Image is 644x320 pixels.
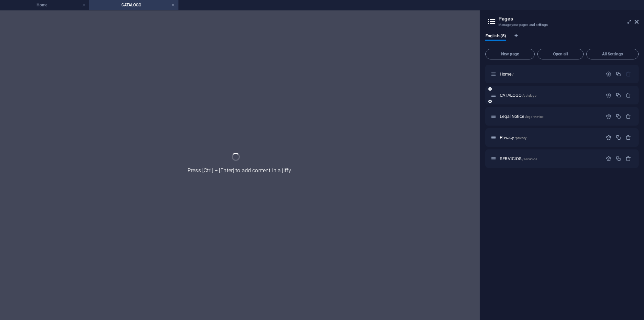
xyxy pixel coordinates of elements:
[485,49,535,59] button: New page
[485,32,506,41] span: English (5)
[615,71,621,77] div: Duplicate
[626,71,631,77] div: The startpage cannot be deleted
[498,16,639,22] h2: Pages
[615,156,621,162] div: Duplicate
[522,157,537,161] span: /servicios
[606,71,611,77] div: Settings
[500,114,543,119] span: Click to open page
[500,156,537,161] span: Click to open page
[626,113,631,119] div: Remove
[606,113,611,119] div: Settings
[498,93,602,97] div: CATALOGO/catalogo
[525,115,544,119] span: /legal-notice
[500,135,527,140] span: Click to open page
[515,136,527,140] span: /privacy
[606,135,611,140] div: Settings
[626,135,631,140] div: Remove
[488,52,532,56] span: New page
[626,92,631,98] div: Remove
[498,135,602,140] div: Privacy/privacy
[500,72,514,77] span: Click to open page
[615,135,621,140] div: Duplicate
[606,156,611,162] div: Settings
[589,52,636,56] span: All Settings
[522,94,537,97] span: /catalogo
[606,92,611,98] div: Settings
[89,1,178,9] h4: CATALOGO
[498,114,602,119] div: Legal Notice/legal-notice
[626,156,631,162] div: Remove
[498,22,625,28] h3: Manage your pages and settings
[586,49,639,59] button: All Settings
[540,52,581,56] span: Open all
[537,49,584,59] button: Open all
[615,113,621,119] div: Duplicate
[485,33,639,46] div: Language Tabs
[615,92,621,98] div: Duplicate
[512,73,514,76] span: /
[498,156,602,161] div: SERVICIOS/servicios
[500,93,537,98] span: CATALOGO
[498,72,602,76] div: Home/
